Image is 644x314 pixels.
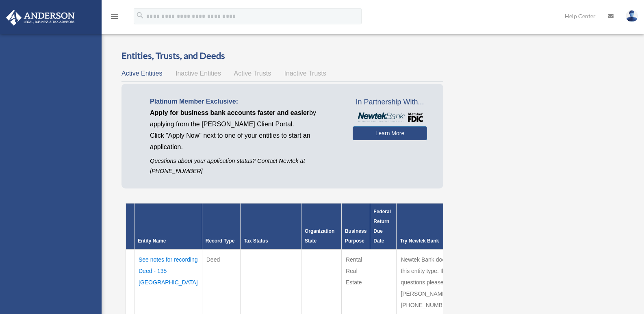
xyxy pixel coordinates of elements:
[4,10,77,26] img: Anderson Advisors Platinum Portal
[284,70,326,77] span: Inactive Trusts
[150,107,340,130] p: by applying from the [PERSON_NAME] Client Portal.
[357,113,423,122] img: NewtekBankLogoSM.png
[370,204,397,250] th: Federal Return Due Date
[353,96,427,109] span: In Partnership With...
[121,50,443,62] h3: Entities, Trusts, and Deeds
[121,70,162,77] span: Active Entities
[134,204,202,250] th: Entity Name
[110,11,119,21] i: menu
[301,204,341,250] th: Organization State
[150,96,340,107] p: Platinum Member Exclusive:
[150,156,340,176] p: Questions about your application status? Contact Newtek at [PHONE_NUMBER]
[110,14,119,21] a: menu
[136,11,145,20] i: search
[150,130,340,153] p: Click "Apply Now" next to one of your entities to start an application.
[240,204,301,250] th: Tax Status
[176,70,221,77] span: Inactive Entities
[400,236,481,246] div: Try Newtek Bank
[341,204,370,250] th: Business Purpose
[150,109,309,116] span: Apply for business bank accounts faster and easier
[234,70,271,77] span: Active Trusts
[353,126,427,140] a: Learn More
[626,10,638,22] img: User Pic
[202,204,240,250] th: Record Type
